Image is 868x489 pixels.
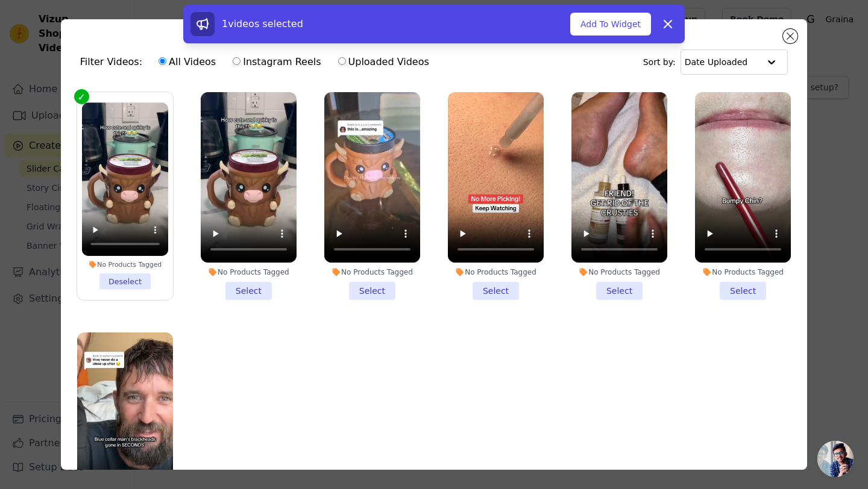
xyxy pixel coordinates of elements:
[82,260,168,269] div: No Products Tagged
[448,267,544,277] div: No Products Tagged
[324,267,420,277] div: No Products Tagged
[232,54,321,70] label: Instagram Reels
[695,267,791,277] div: No Products Tagged
[817,441,854,477] div: Open chat
[570,13,651,36] button: Add To Widget
[158,54,216,70] label: All Videos
[201,267,297,277] div: No Products Tagged
[338,54,430,70] label: Uploaded Videos
[80,48,436,76] div: Filter Videos:
[571,267,667,277] div: No Products Tagged
[222,18,303,30] span: 1 videos selected
[643,49,788,75] div: Sort by:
